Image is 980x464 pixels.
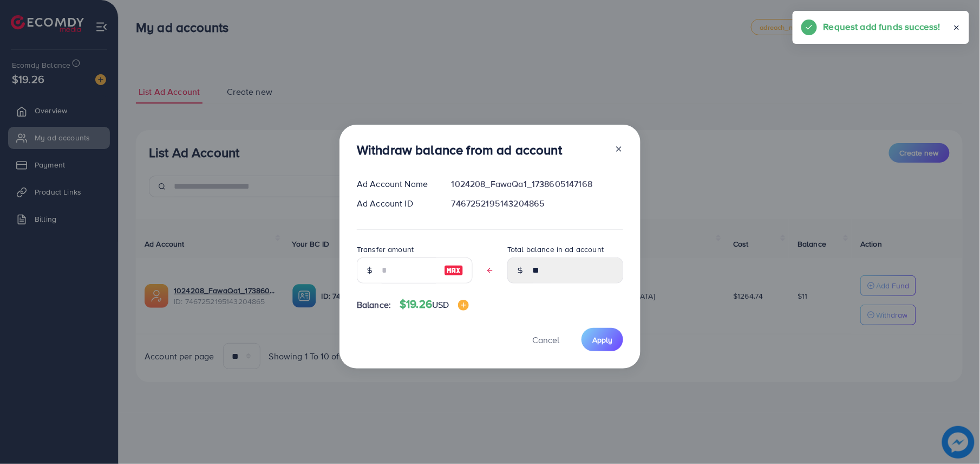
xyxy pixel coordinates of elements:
div: 1024208_FawaQa1_1738605147168 [443,178,632,190]
div: 7467252195143204865 [443,197,632,210]
span: Cancel [532,334,559,346]
img: image [458,300,469,311]
span: USD [432,299,449,311]
label: Transfer amount [357,244,414,255]
h3: Withdraw balance from ad account [357,142,562,158]
button: Cancel [519,328,573,351]
h5: Request add funds success! [824,20,940,34]
div: Ad Account Name [348,178,443,190]
button: Apply [582,328,623,351]
span: Apply [592,334,612,345]
h4: $19.26 [400,298,468,311]
div: Ad Account ID [348,197,443,210]
span: Balance: [357,299,391,311]
label: Total balance in ad account [507,244,604,255]
img: image [444,264,463,277]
